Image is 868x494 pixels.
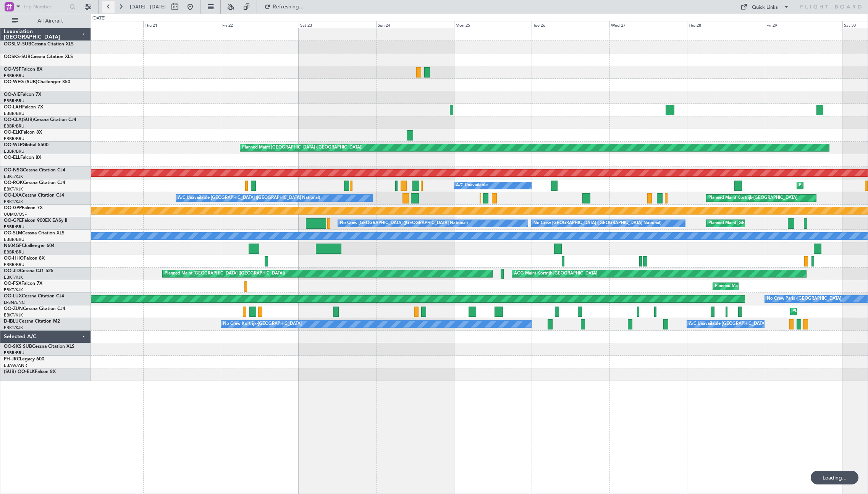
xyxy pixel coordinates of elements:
[4,231,65,236] a: OO-SLMCessna Citation XLS
[4,370,56,374] a: (SUB) OO-ELKFalcon 8X
[4,294,64,299] a: OO-LUXCessna Citation CJ4
[708,218,847,229] div: Planned Maint [GEOGRAPHIC_DATA] ([GEOGRAPHIC_DATA] National)
[4,218,67,223] a: OO-GPEFalcon 900EX EASy II
[4,98,24,104] a: EBBR/BRU
[66,21,143,28] div: Wed 20
[340,218,468,229] div: No Crew [GEOGRAPHIC_DATA] ([GEOGRAPHIC_DATA] National)
[4,218,22,223] span: OO-GPE
[4,80,37,84] span: OO-WEG (SUB)
[4,287,23,293] a: EBKT/KJK
[4,42,74,47] a: OOSLM-SUBCessna Citation XLS
[4,111,24,116] a: EBBR/BRU
[456,180,488,191] div: A/C Unavailable
[4,206,22,210] span: OO-GPP
[4,312,23,318] a: EBKT/KJK
[767,293,842,305] div: No Crew Paris ([GEOGRAPHIC_DATA])
[4,237,24,242] a: EBBR/BRU
[143,21,221,28] div: Thu 21
[4,143,48,147] a: OO-WLPGlobal 5500
[4,67,42,72] a: OO-VSFFalcon 8X
[4,319,19,324] span: D-IBLU
[765,21,842,28] div: Fri 29
[4,155,41,160] a: OO-ELLFalcon 8X
[4,300,25,305] a: LFSN/ENC
[609,21,687,28] div: Wed 27
[532,21,609,28] div: Tue 26
[4,168,23,173] span: OO-NSG
[4,105,22,110] span: OO-LAH
[689,318,811,330] div: A/C Unavailable [GEOGRAPHIC_DATA]-[GEOGRAPHIC_DATA]
[178,192,320,204] div: A/C Unavailable [GEOGRAPHIC_DATA] ([GEOGRAPHIC_DATA] National)
[4,249,24,255] a: EBBR/BRU
[242,142,362,153] div: Planned Maint [GEOGRAPHIC_DATA] ([GEOGRAPHIC_DATA])
[4,307,65,311] a: OO-ZUNCessna Citation CJ4
[4,244,55,248] a: N604GFChallenger 604
[299,21,376,28] div: Sat 23
[4,224,24,230] a: EBBR/BRU
[4,136,24,142] a: EBBR/BRU
[223,318,302,330] div: No Crew Kortrijk-[GEOGRAPHIC_DATA]
[4,294,22,299] span: OO-LUX
[4,92,20,97] span: OO-AIE
[715,281,804,292] div: Planned Maint Kortrijk-[GEOGRAPHIC_DATA]
[4,357,20,362] span: PH-JRC
[4,319,60,324] a: D-IBLUCessna Citation M2
[4,269,20,273] span: OO-JID
[687,21,765,28] div: Thu 28
[533,218,661,229] div: No Crew [GEOGRAPHIC_DATA] ([GEOGRAPHIC_DATA] National)
[4,149,24,154] a: EBBR/BRU
[165,268,285,279] div: Planned Maint [GEOGRAPHIC_DATA] ([GEOGRAPHIC_DATA])
[4,274,23,280] a: EBKT/KJK
[4,344,74,349] a: OO-SKS SUBCessna Citation XLS
[4,130,42,135] a: OO-ELKFalcon 8X
[4,193,64,198] a: OO-LXACessna Citation CJ4
[4,168,65,173] a: OO-NSGCessna Citation CJ4
[4,118,34,122] span: OO-CLA(SUB)
[752,4,778,11] div: Quick Links
[92,15,105,22] div: [DATE]
[4,211,27,217] a: UUMO/OSF
[811,471,858,484] div: Loading...
[4,118,76,122] a: OO-CLA(SUB)Cessna Citation CJ4
[20,18,81,24] span: All Aircraft
[4,67,21,72] span: OO-VSF
[4,199,23,205] a: EBKT/KJK
[4,80,70,84] a: OO-WEG (SUB)Challenger 350
[4,186,23,192] a: EBKT/KJK
[4,244,22,248] span: N604GF
[4,42,31,47] span: OOSLM-SUB
[4,123,24,129] a: EBBR/BRU
[4,281,42,286] a: OO-FSXFalcon 7X
[4,55,73,59] a: OOSKS-SUBCessna Citation XLS
[4,55,31,59] span: OOSKS-SUB
[4,181,65,185] a: OO-ROKCessna Citation CJ4
[4,370,35,374] span: (SUB) OO-ELK
[4,174,23,179] a: EBKT/KJK
[4,206,43,210] a: OO-GPPFalcon 7X
[4,262,24,268] a: EBBR/BRU
[4,130,21,135] span: OO-ELK
[4,357,44,362] a: PH-JRCLegacy 600
[4,92,41,97] a: OO-AIEFalcon 7X
[4,281,21,286] span: OO-FSX
[4,105,43,110] a: OO-LAHFalcon 7X
[4,256,24,261] span: OO-HHO
[454,21,532,28] div: Mon 25
[4,325,23,331] a: EBKT/KJK
[4,363,27,368] a: EBAW/ANR
[23,1,67,13] input: Trip Number
[514,268,597,279] div: AOG Maint Kortrijk-[GEOGRAPHIC_DATA]
[8,15,83,27] button: All Aircraft
[4,181,23,185] span: OO-ROK
[272,4,304,10] span: Refreshing...
[4,350,24,356] a: EBBR/BRU
[737,1,793,13] button: Quick Links
[4,155,20,160] span: OO-ELL
[4,193,22,198] span: OO-LXA
[4,231,22,236] span: OO-SLM
[4,256,45,261] a: OO-HHOFalcon 8X
[221,21,298,28] div: Fri 22
[130,3,166,10] span: [DATE] - [DATE]
[376,21,454,28] div: Sun 24
[4,269,53,273] a: OO-JIDCessna CJ1 525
